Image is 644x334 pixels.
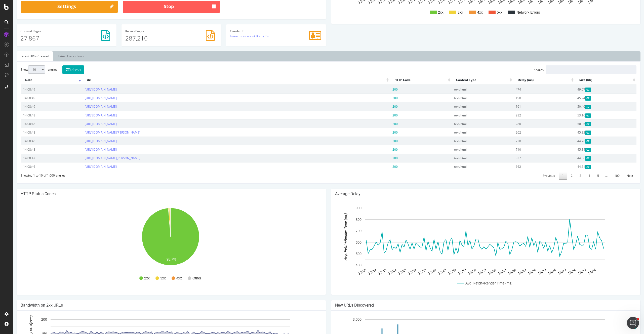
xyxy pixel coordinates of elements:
text: 12:54 [434,268,444,275]
span: 200 [379,164,385,169]
a: [URL][DOMAIN_NAME][PERSON_NAME] [72,156,127,160]
a: 3 [563,172,572,180]
th: Content Type: activate to sort column ascending [438,75,500,85]
text: 800 [343,217,349,221]
a: Learn more about Botify IPs [217,34,256,38]
p: 287,210 [112,34,205,43]
th: HTTP Code: activate to sort column ascending [377,75,438,85]
text: 13:24 [494,268,504,275]
text: 4xx [464,10,470,14]
td: 50.06 [562,119,623,128]
td: text/html [438,128,500,137]
a: [URL][DOMAIN_NAME] [72,139,104,143]
td: text/html [438,85,500,94]
td: 14:08:48 [8,137,69,145]
text: 13:39 [524,268,534,275]
td: 14:08:49 [8,102,69,111]
td: text/html [438,102,500,111]
h4: Average Delay [322,191,623,196]
td: text/html [438,94,500,102]
text: 12:19 [364,268,374,275]
span: Gzipped Content [572,156,578,160]
h4: Pages Known [112,29,205,33]
label: Show entries [8,65,44,74]
text: 13:14 [474,268,484,275]
label: Search: [521,65,623,74]
text: 3,000 [340,317,348,321]
text: Avg. Fetch+Render Time (ms) [452,281,499,285]
td: 474 [500,85,562,94]
td: 262 [500,128,562,137]
text: 13:59 [564,268,574,275]
text: 12:39 [404,268,414,275]
td: 14:08:47 [8,154,69,162]
td: 14:08:48 [8,128,69,137]
td: 14:08:48 [8,119,69,128]
a: Settings [8,1,105,13]
text: 700 [343,229,349,233]
td: 50.46 [562,102,623,111]
select: Showentries [15,65,32,74]
span: Gzipped Content [572,165,578,169]
text: 12:49 [424,268,434,275]
span: 200 [379,139,385,143]
td: 161 [500,102,562,111]
text: 98.7% [153,257,164,261]
a: [URL][DOMAIN_NAME] [72,96,104,100]
text: 13:49 [544,268,554,275]
svg: A chart. [8,203,307,291]
span: 200 [379,87,385,92]
text: 13:44 [534,268,544,275]
p: 27,867 [7,34,100,43]
td: 44.76 [562,137,623,145]
td: text/html [438,111,500,119]
span: 200 [379,122,385,126]
h4: HTTP Status Codes [8,191,309,196]
h4: Pages Crawled [7,29,100,33]
a: Next [610,172,623,180]
a: Latest Errors Found [41,51,76,61]
td: 44.61 [562,162,623,171]
text: 12:24 [374,268,384,275]
svg: A chart. [322,203,622,291]
a: 2 [554,172,563,180]
a: [URL][DOMAIN_NAME] [72,164,104,169]
button: Refresh [49,65,71,74]
a: 5 [581,172,589,180]
span: Gzipped Content [572,88,578,92]
td: text/html [438,145,500,154]
th: Url: activate to sort column ascending [69,75,377,85]
td: text/html [438,154,500,162]
td: 710 [500,145,562,154]
span: Gzipped Content [572,96,578,100]
td: 280 [500,119,562,128]
span: 200 [379,104,385,109]
a: 100 [598,172,610,180]
a: [URL][DOMAIN_NAME] [72,122,104,126]
text: Network Errors [503,10,527,14]
td: 53.16 [562,111,623,119]
td: text/html [438,162,500,171]
text: 200 [28,317,34,321]
th: Date: activate to sort column ascending [8,75,69,85]
td: 14:08:48 [8,111,69,119]
text: 12:44 [414,268,424,275]
text: 12:09 [344,268,354,275]
text: 2xx [425,10,430,14]
a: [URL][DOMAIN_NAME][PERSON_NAME] [72,130,127,135]
a: 1 [546,172,554,180]
td: 49.07 [562,85,623,94]
text: 13:19 [484,268,494,275]
td: 14:08:46 [8,162,69,171]
td: 14:08:49 [8,85,69,94]
td: 662 [500,162,562,171]
h4: Bandwidth on 2xx URLs [8,303,309,308]
text: 600 [343,240,349,244]
div: Showing 1 to 10 of 1,000 entries [8,171,52,178]
text: Other [179,276,188,280]
text: 13:04 [454,268,464,275]
span: 200 [379,130,385,135]
h4: Crawler IP [217,29,309,33]
input: Search: [533,65,623,74]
